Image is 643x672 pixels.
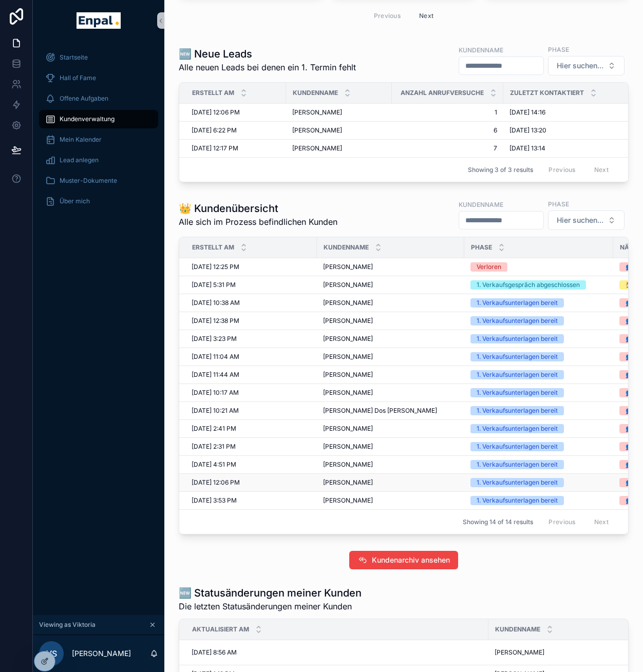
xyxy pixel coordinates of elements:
[548,210,625,230] button: Select Button
[477,280,580,290] div: 1. Verkaufsgespräch abgeschlossen
[323,425,373,433] span: [PERSON_NAME]
[323,407,458,415] a: [PERSON_NAME] Dos [PERSON_NAME]
[495,648,544,657] span: [PERSON_NAME]
[459,200,503,209] label: Kundenname
[323,389,373,397] span: [PERSON_NAME]
[323,263,458,271] a: [PERSON_NAME]
[33,41,164,224] div: scrollable content
[509,126,546,135] span: [DATE] 13:20
[459,45,503,54] label: Kundenname
[477,298,558,308] div: 1. Verkaufsunterlagen bereit
[477,388,558,397] div: 1. Verkaufsunterlagen bereit
[192,460,311,469] a: [DATE] 4:51 PM
[60,177,117,185] span: Muster-Dokumente
[192,281,236,289] span: [DATE] 5:31 PM
[323,460,458,469] a: [PERSON_NAME]
[323,335,458,343] a: [PERSON_NAME]
[323,371,373,379] span: [PERSON_NAME]
[192,108,240,117] span: [DATE] 12:06 PM
[470,388,607,397] a: 1. Verkaufsunterlagen bereit
[323,371,458,379] a: [PERSON_NAME]
[292,126,386,135] a: [PERSON_NAME]
[192,144,280,152] a: [DATE] 12:17 PM
[179,201,337,216] h1: 👑 Kundenübersicht
[470,424,607,433] a: 1. Verkaufsunterlagen bereit
[509,126,626,135] a: [DATE] 13:20
[323,317,373,325] span: [PERSON_NAME]
[39,130,158,149] a: Mein Kalender
[192,299,240,307] span: [DATE] 10:38 AM
[470,334,607,343] a: 1. Verkaufsunterlagen bereit
[60,156,99,164] span: Lead anlegen
[323,281,373,289] span: [PERSON_NAME]
[192,371,311,379] a: [DATE] 11:44 AM
[39,110,158,128] a: Kundenverwaltung
[509,144,545,152] span: [DATE] 13:14
[179,600,362,612] span: Die letzten Statusänderungen meiner Kunden
[192,389,311,397] a: [DATE] 10:17 AM
[323,281,458,289] a: [PERSON_NAME]
[477,352,558,361] div: 1. Verkaufsunterlagen bereit
[477,316,558,325] div: 1. Verkaufsunterlagen bereit
[477,262,501,272] div: Verloren
[477,370,558,379] div: 1. Verkaufsunterlagen bereit
[323,478,373,487] span: [PERSON_NAME]
[477,478,558,487] div: 1. Verkaufsunterlagen bereit
[192,625,249,633] span: Aktualisiert am
[292,108,342,117] span: [PERSON_NAME]
[60,136,102,144] span: Mein Kalender
[192,496,237,505] span: [DATE] 3:53 PM
[192,496,311,505] a: [DATE] 3:53 PM
[470,406,607,415] a: 1. Verkaufsunterlagen bereit
[323,407,437,415] span: [PERSON_NAME] Dos [PERSON_NAME]
[349,551,458,569] button: Kundenarchiv ansehen
[179,586,362,600] h1: 🆕 Statusänderungen meiner Kunden
[192,353,311,361] a: [DATE] 11:04 AM
[179,61,356,73] span: Alle neuen Leads bei denen ein 1. Termin fehlt
[323,263,373,271] span: [PERSON_NAME]
[323,496,458,505] a: [PERSON_NAME]
[60,94,108,103] span: Offene Aufgaben
[293,89,338,97] span: Kundenname
[39,621,96,629] span: Viewing as Viktoria
[60,115,115,123] span: Kundenverwaltung
[509,144,626,152] a: [DATE] 13:14
[463,518,533,526] span: Showing 14 of 14 results
[192,478,311,487] a: [DATE] 12:06 PM
[323,443,373,451] span: [PERSON_NAME]
[192,407,239,415] span: [DATE] 10:21 AM
[192,425,236,433] span: [DATE] 2:41 PM
[470,280,607,290] a: 1. Verkaufsgespräch abgeschlossen
[477,406,558,415] div: 1. Verkaufsunterlagen bereit
[470,298,607,308] a: 1. Verkaufsunterlagen bereit
[192,648,237,657] span: [DATE] 8:56 AM
[192,353,239,361] span: [DATE] 11:04 AM
[192,317,239,325] span: [DATE] 12:38 PM
[470,442,607,451] a: 1. Verkaufsunterlagen bereit
[509,108,545,117] span: [DATE] 14:16
[401,89,484,97] span: Anzahl Anrufversuche
[398,108,497,117] a: 1
[192,478,240,487] span: [DATE] 12:06 PM
[477,460,558,469] div: 1. Verkaufsunterlagen bereit
[192,144,238,152] span: [DATE] 12:17 PM
[372,555,450,565] span: Kundenarchiv ansehen
[192,443,236,451] span: [DATE] 2:31 PM
[292,108,386,117] a: [PERSON_NAME]
[470,352,607,361] a: 1. Verkaufsunterlagen bereit
[292,126,342,135] span: [PERSON_NAME]
[60,74,96,82] span: Hall of Fame
[548,56,625,75] button: Select Button
[192,108,280,117] a: [DATE] 12:06 PM
[323,389,458,397] a: [PERSON_NAME]
[323,425,458,433] a: [PERSON_NAME]
[179,47,356,61] h1: 🆕 Neue Leads
[495,625,540,633] span: Kundenname
[39,89,158,108] a: Offene Aufgaben
[412,8,441,24] button: Next
[468,166,533,174] span: Showing 3 of 3 results
[192,126,237,135] span: [DATE] 6:22 PM
[471,243,492,252] span: Phase
[477,424,558,433] div: 1. Verkaufsunterlagen bereit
